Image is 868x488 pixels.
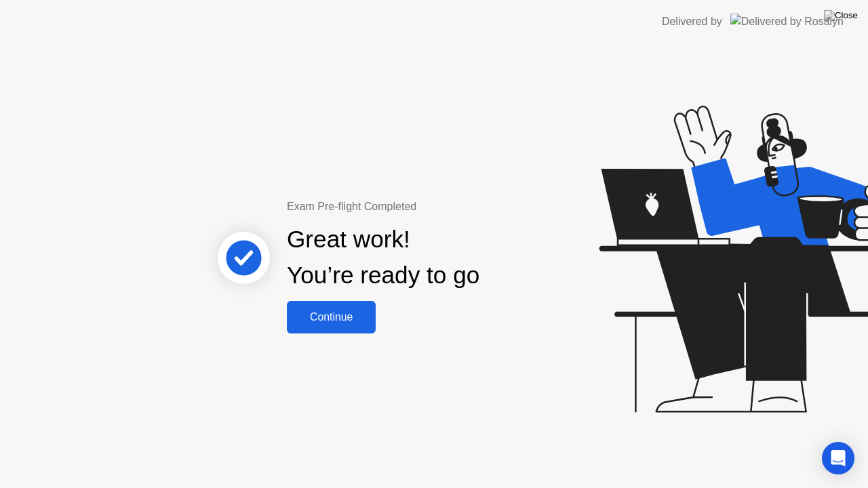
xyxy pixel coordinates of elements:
button: Continue [287,301,376,333]
img: Close [824,10,858,21]
div: Open Intercom Messenger [822,442,854,474]
div: Continue [291,311,372,323]
div: Great work! You’re ready to go [287,222,479,293]
img: Delivered by Rosalyn [730,14,844,29]
div: Delivered by [662,14,722,30]
div: Exam Pre-flight Completed [287,199,567,215]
